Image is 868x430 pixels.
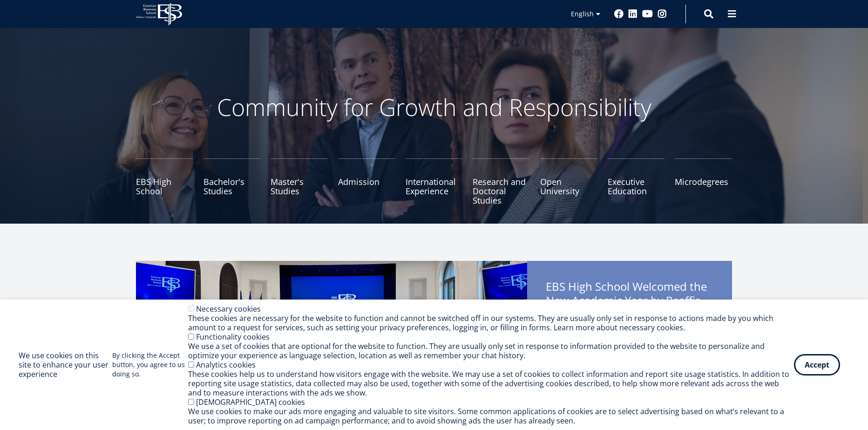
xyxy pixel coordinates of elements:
[794,354,840,375] button: Accept
[540,158,597,205] a: Open University
[546,280,713,310] span: EBS High School Welcomed the
[658,9,667,19] a: Instagram
[112,351,188,379] p: By clicking the Accept button, you agree to us doing so.
[675,158,732,205] a: Microdegrees
[642,9,653,19] a: Youtube
[338,158,395,205] a: Admission
[188,369,794,397] div: These cookies help us to understand how visitors engage with the website. We may use a set of coo...
[19,351,112,379] h2: We use cookies on this site to enhance your user experience
[196,360,256,370] label: Analytics cookies
[188,341,794,360] div: We use a set of cookies that are optional for the website to function. They are usually only set ...
[271,158,328,205] a: Master's Studies
[203,158,261,205] a: Bachelor's Studies
[187,93,681,121] p: Community for Growth and Responsibility
[188,314,794,332] div: These cookies are necessary for the website to function and cannot be switched off in our systems...
[546,293,713,307] span: New Academic Year by Reaffirming Its Core Values
[614,9,624,19] a: Facebook
[406,158,463,205] a: International Experience
[196,304,261,314] label: Necessary cookies
[196,332,270,342] label: Functionality cookies
[473,158,530,205] a: Research and Doctoral Studies
[628,9,637,19] a: Linkedin
[608,158,665,205] a: Executive Education
[196,397,305,407] label: [DEMOGRAPHIC_DATA] cookies
[136,158,193,205] a: EBS High School
[188,407,794,425] div: We use cookies to make our ads more engaging and valuable to site visitors. Some common applicati...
